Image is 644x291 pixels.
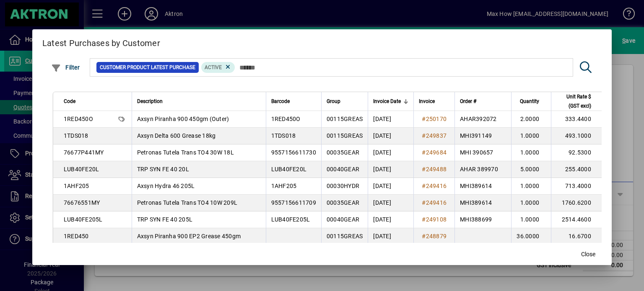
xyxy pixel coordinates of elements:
[454,161,511,178] td: AHAR 389970
[49,60,82,75] button: Filter
[511,211,551,228] td: 1.0000
[373,97,401,106] span: Invoice Date
[368,111,413,128] td: [DATE]
[271,97,290,106] span: Barcode
[551,144,603,161] td: 92.5300
[64,97,75,106] span: Code
[327,216,359,223] span: 00040GEAR
[327,97,340,106] span: Group
[64,116,93,122] span: 1RED450O
[520,97,539,106] span: Quantity
[32,29,612,54] h2: Latest Purchases by Customer
[426,199,447,206] span: 249416
[137,132,216,139] span: Axsyn Delta 600 Grease 18kg
[575,247,602,262] button: Close
[419,165,449,174] a: #249488
[271,183,297,189] span: 1AHF205
[454,211,511,228] td: MHI388699
[368,178,413,195] td: [DATE]
[368,211,413,228] td: [DATE]
[426,116,447,122] span: 250170
[64,97,127,106] div: Code
[419,131,449,140] a: #249837
[64,199,100,206] span: 76676551MY
[137,199,238,206] span: Petronas Tutela Trans TO4 10W 209L
[368,128,413,144] td: [DATE]
[551,128,603,144] td: 493.1000
[64,233,89,239] span: 1RED450
[511,178,551,195] td: 1.0000
[551,211,603,228] td: 2514.4600
[327,166,359,173] span: 00040GEAR
[368,144,413,161] td: [DATE]
[551,161,603,178] td: 255.4000
[551,195,603,211] td: 1760.6200
[426,233,447,239] span: 248879
[327,233,363,239] span: 00115GREAS
[426,149,447,156] span: 249684
[419,148,449,157] a: #249684
[454,195,511,211] td: MHI389614
[64,183,89,189] span: 1AHF205
[454,111,511,128] td: AHAR392072
[419,181,449,191] a: #249416
[271,132,296,139] span: 1TDS018
[419,97,449,106] div: Invoice
[426,216,447,223] span: 249108
[137,149,234,156] span: Petronas Tutela Trans TO4 30W 18L
[422,183,426,189] span: #
[511,161,551,178] td: 5.0000
[137,166,189,173] span: TRP SYN FE 40 20L
[271,216,310,223] span: LUB40FE205L
[327,97,363,106] div: Group
[511,144,551,161] td: 1.0000
[511,111,551,128] td: 2.0000
[368,195,413,211] td: [DATE]
[422,199,426,206] span: #
[454,178,511,195] td: MHI389614
[271,116,301,122] span: 1RED450O
[419,198,449,207] a: #249416
[327,199,359,206] span: 00035GEAR
[368,161,413,178] td: [DATE]
[327,132,363,139] span: 00115GREAS
[64,132,88,139] span: 1TDS018
[556,92,591,111] span: Unit Rate $ (GST excl)
[271,97,316,106] div: Barcode
[511,128,551,144] td: 1.0000
[426,132,447,139] span: 249837
[422,116,426,122] span: #
[517,97,547,106] div: Quantity
[327,116,363,122] span: 00115GREAS
[581,250,595,259] span: Close
[426,166,447,173] span: 249488
[419,232,449,241] a: #248879
[426,183,447,189] span: 249416
[100,63,195,72] span: Customer Product Latest Purchase
[551,178,603,195] td: 713.4000
[419,97,435,106] span: Invoice
[205,64,222,70] span: Active
[422,132,426,139] span: #
[137,183,195,189] span: Axsyn Hydra 46 205L
[271,199,316,206] span: 9557156611709
[460,97,476,106] span: Order #
[454,128,511,144] td: MHI391149
[419,215,449,224] a: #249108
[556,92,599,111] div: Unit Rate $ (GST excl)
[422,149,426,156] span: #
[137,116,229,122] span: Axsyn Piranha 900 450gm (Outer)
[137,97,163,106] span: Description
[137,233,241,239] span: Axsyn Piranha 900 EP2 Grease 450gm
[64,166,99,173] span: LUB40FE20L
[327,183,359,189] span: 00030HYDR
[64,216,103,223] span: LUB40FE205L
[368,228,413,245] td: [DATE]
[460,97,506,106] div: Order #
[64,149,104,156] span: 76677P441MY
[551,111,603,128] td: 333.4400
[373,97,408,106] div: Invoice Date
[511,195,551,211] td: 1.0000
[422,233,426,239] span: #
[137,97,261,106] div: Description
